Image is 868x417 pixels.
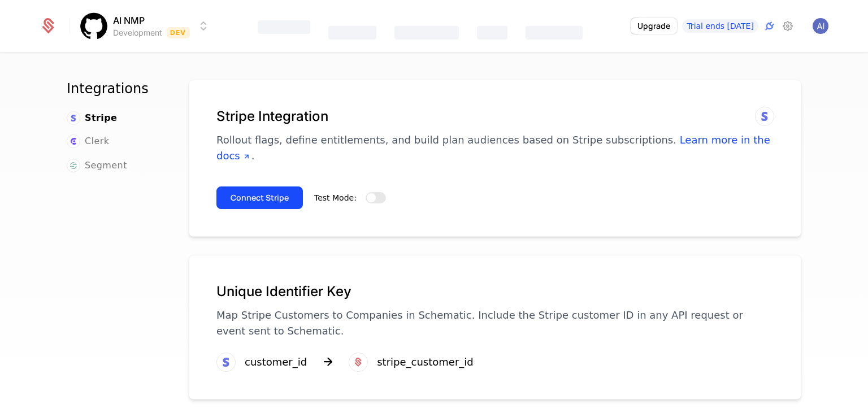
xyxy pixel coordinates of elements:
[631,18,677,34] button: Upgrade
[67,134,109,148] a: Clerk
[314,193,357,202] span: Test Mode:
[328,26,376,40] div: Catalog
[67,80,162,173] nav: Main
[84,14,210,38] button: Select environment
[216,283,774,301] h1: Unique Identifier Key
[85,159,127,172] span: Segment
[67,159,127,172] a: Segment
[394,26,458,40] div: Companies
[526,26,583,40] div: Components
[216,132,774,164] p: Rollout flags, define entitlements, and build plan audiences based on Stripe subscriptions. .
[85,111,117,125] span: Stripe
[781,19,795,33] a: Settings
[80,12,107,40] img: AI NMP
[113,27,162,38] div: Development
[245,354,307,370] div: customer_id
[216,307,774,339] p: Map Stripe Customers to Companies in Schematic. Include the Stripe customer ID in any API request...
[813,18,828,34] button: Open user button
[113,14,145,27] span: AI NMP
[85,134,109,148] span: Clerk
[813,18,828,34] img: AI Covex
[216,107,774,125] h1: Stripe Integration
[377,354,474,370] div: stripe_customer_id
[682,19,758,33] a: Trial ends [DATE]
[477,26,507,40] div: Events
[216,186,303,209] button: Connect Stripe
[763,19,776,33] a: Integrations
[67,80,162,98] h1: Integrations
[67,111,117,125] a: Stripe
[167,27,190,38] span: Dev
[258,20,310,34] div: Features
